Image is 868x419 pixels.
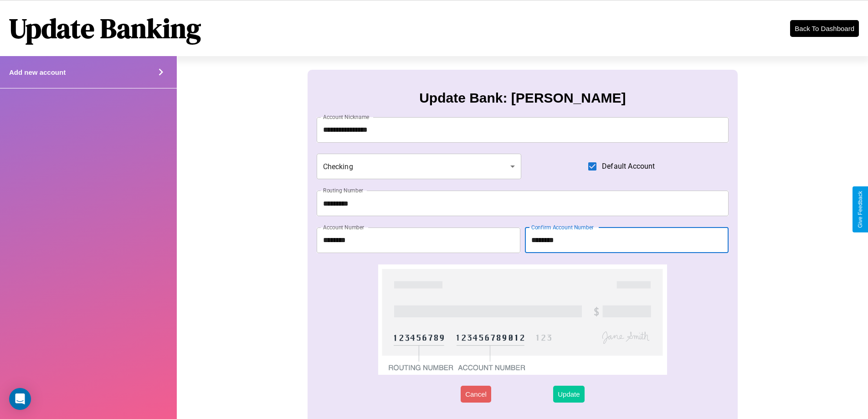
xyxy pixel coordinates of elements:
img: check [378,264,667,375]
div: Open Intercom Messenger [9,388,31,410]
label: Confirm Account Number [531,223,594,231]
div: Checking [317,154,522,179]
label: Account Nickname [323,113,370,121]
button: Back To Dashboard [790,20,859,37]
div: Give Feedback [857,191,863,228]
label: Routing Number [323,186,363,194]
h1: Update Banking [9,10,201,47]
span: Default Account [602,161,655,172]
label: Account Number [323,223,364,231]
button: Cancel [461,386,491,403]
h3: Update Bank: [PERSON_NAME] [419,90,626,106]
button: Update [553,386,584,403]
h4: Add new account [9,68,66,76]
